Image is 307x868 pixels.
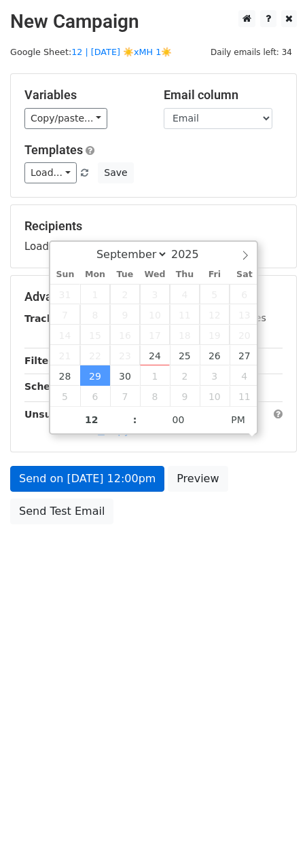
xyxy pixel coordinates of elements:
strong: Unsubscribe [24,409,91,420]
h5: Recipients [24,219,283,234]
a: Daily emails left: 34 [206,47,297,57]
span: September 8, 2025 [80,304,110,325]
span: September 7, 2025 [50,304,80,325]
span: Tue [110,270,140,279]
span: September 2, 2025 [110,284,140,304]
iframe: Chat Widget [239,803,307,868]
span: September 25, 2025 [170,345,200,365]
span: September 13, 2025 [230,304,259,325]
span: September 28, 2025 [50,365,80,386]
a: Preview [168,466,228,492]
span: October 1, 2025 [140,365,170,386]
span: September 16, 2025 [110,325,140,345]
input: Hour [50,406,133,433]
a: Load... [24,162,77,183]
span: October 2, 2025 [170,365,200,386]
span: Daily emails left: 34 [206,45,297,60]
span: September 4, 2025 [170,284,200,304]
input: Minute [137,406,220,433]
input: Year [168,248,217,261]
strong: Schedule [24,381,73,392]
span: October 5, 2025 [50,386,80,406]
span: September 27, 2025 [230,345,259,365]
a: 12 | [DATE] ☀️xMH 1☀️ [71,47,172,57]
h5: Advanced [24,289,283,304]
strong: Filters [24,355,59,366]
a: Send on [DATE] 12:00pm [10,466,164,492]
span: October 10, 2025 [200,386,230,406]
span: Thu [170,270,200,279]
span: Wed [140,270,170,279]
a: Templates [24,143,83,157]
span: September 22, 2025 [80,345,110,365]
span: October 3, 2025 [200,365,230,386]
span: September 30, 2025 [110,365,140,386]
span: September 18, 2025 [170,325,200,345]
span: September 1, 2025 [80,284,110,304]
div: Loading... [24,219,283,254]
span: September 19, 2025 [200,325,230,345]
strong: Tracking [24,313,70,324]
small: Google Sheet: [10,47,172,57]
span: September 3, 2025 [140,284,170,304]
span: October 6, 2025 [80,386,110,406]
h5: Email column [164,88,283,103]
span: September 6, 2025 [230,284,259,304]
span: September 12, 2025 [200,304,230,325]
span: September 24, 2025 [140,345,170,365]
span: September 9, 2025 [110,304,140,325]
a: Copy/paste... [24,108,107,129]
span: Click to toggle [219,406,257,433]
span: September 26, 2025 [200,345,230,365]
span: Fri [200,270,230,279]
span: September 23, 2025 [110,345,140,365]
span: : [133,406,137,433]
span: September 14, 2025 [50,325,80,345]
span: October 9, 2025 [170,386,200,406]
a: Send Test Email [10,499,113,524]
span: September 10, 2025 [140,304,170,325]
span: September 15, 2025 [80,325,110,345]
span: September 5, 2025 [200,284,230,304]
span: September 17, 2025 [140,325,170,345]
span: September 21, 2025 [50,345,80,365]
h2: New Campaign [10,10,297,33]
label: UTM Codes [213,311,266,325]
span: Sun [50,270,80,279]
span: October 7, 2025 [110,386,140,406]
span: October 11, 2025 [230,386,259,406]
span: September 29, 2025 [80,365,110,386]
span: September 20, 2025 [230,325,259,345]
span: October 4, 2025 [230,365,259,386]
span: Mon [80,270,110,279]
span: October 8, 2025 [140,386,170,406]
span: September 11, 2025 [170,304,200,325]
a: Copy unsubscribe link [94,424,217,437]
h5: Variables [24,88,143,103]
span: Sat [230,270,259,279]
span: August 31, 2025 [50,284,80,304]
button: Save [98,162,133,183]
